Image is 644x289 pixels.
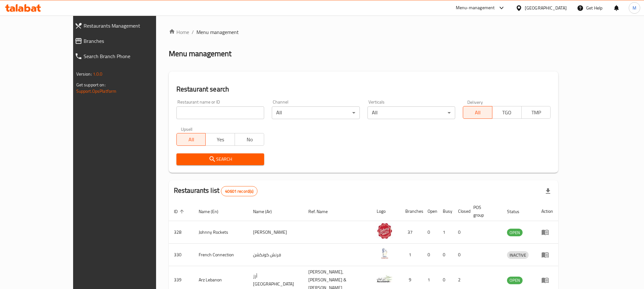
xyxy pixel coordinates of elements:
th: Closed [453,202,468,221]
img: Johnny Rockets [377,223,393,239]
td: 0 [453,221,468,244]
td: French Connection [194,244,248,266]
button: TGO [492,106,522,119]
span: POS group [473,204,495,219]
div: Export file [540,184,556,199]
label: Delivery [467,100,483,104]
span: M [633,4,636,11]
span: 1.0.0 [93,70,103,78]
button: Yes [205,133,235,146]
span: No [237,135,262,144]
button: TMP [521,106,551,119]
h2: Restaurant search [176,84,551,94]
div: All [272,106,360,119]
label: Upsell [181,127,193,131]
span: Name (Ar) [253,208,280,215]
div: Menu [541,251,553,259]
span: TMP [524,108,548,117]
td: 1 [400,244,422,266]
td: 0 [438,244,453,266]
span: ID [174,208,186,215]
span: INACTIVE [507,252,529,259]
div: Menu-management [456,4,495,12]
span: OPEN [507,277,523,284]
button: Search [176,153,264,165]
th: Branches [400,202,422,221]
span: Menu management [196,28,239,36]
div: All [367,106,455,119]
h2: Restaurants list [174,186,258,196]
li: / [192,28,194,36]
img: Arz Lebanon [377,271,393,287]
span: TGO [495,108,519,117]
div: [GEOGRAPHIC_DATA] [525,4,567,11]
div: OPEN [507,229,523,236]
div: Total records count [221,186,257,196]
td: 0 [422,221,438,244]
span: Ref. Name [308,208,336,215]
td: 0 [422,244,438,266]
span: 40601 record(s) [221,188,257,194]
div: Menu [541,276,553,284]
button: All [463,106,492,119]
div: Menu [541,228,553,236]
img: French Connection [377,245,393,261]
td: 0 [453,244,468,266]
span: Version: [76,70,92,78]
td: 37 [400,221,422,244]
th: Logo [372,202,400,221]
span: Branches [84,37,175,45]
td: Johnny Rockets [194,221,248,244]
span: Status [507,208,528,215]
span: Name (En) [199,208,227,215]
input: Search for restaurant name or ID.. [176,106,264,119]
span: Restaurants Management [84,22,175,30]
span: Yes [208,135,232,144]
nav: breadcrumb [169,28,558,36]
a: Branches [70,33,181,49]
span: Get support on: [76,81,106,89]
button: All [176,133,206,146]
span: OPEN [507,229,523,236]
a: Restaurants Management [70,18,181,33]
td: [PERSON_NAME] [248,221,303,244]
button: No [235,133,264,146]
a: Search Branch Phone [70,49,181,64]
span: Search Branch Phone [84,52,175,60]
td: 1 [438,221,453,244]
td: 328 [169,221,194,244]
span: All [179,135,203,144]
a: Support.OpsPlatform [76,87,117,95]
span: Search [182,155,259,163]
td: 330 [169,244,194,266]
span: All [466,108,490,117]
h2: Menu management [169,49,231,59]
td: فرنش كونكشن [248,244,303,266]
th: Open [422,202,438,221]
th: Busy [438,202,453,221]
th: Action [536,202,558,221]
